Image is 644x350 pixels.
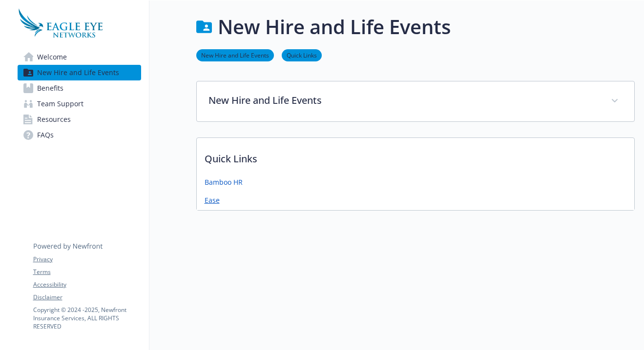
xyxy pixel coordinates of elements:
[37,127,54,143] span: FAQs
[37,80,63,96] span: Benefits
[218,12,451,41] h1: New Hire and Life Events
[33,255,141,264] a: Privacy
[33,293,141,302] a: Disclaimer
[37,65,119,80] span: New Hire and Life Events
[208,93,599,108] p: New Hire and Life Events
[33,306,141,331] p: Copyright © 2024 - 2025 , Newfront Insurance Services, ALL RIGHTS RESERVED
[205,195,220,205] a: Ease
[33,268,141,276] a: Terms
[18,112,141,127] a: Resources
[282,50,322,59] a: Quick Links
[197,81,634,121] div: New Hire and Life Events
[37,49,67,65] span: Welcome
[33,280,141,289] a: Accessibility
[197,138,634,174] p: Quick Links
[18,49,141,65] a: Welcome
[205,177,243,187] a: Bamboo HR
[18,65,141,80] a: New Hire and Life Events
[196,50,274,59] a: New Hire and Life Events
[18,127,141,143] a: FAQs
[18,80,141,96] a: Benefits
[18,96,141,112] a: Team Support
[37,112,71,127] span: Resources
[37,96,83,112] span: Team Support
